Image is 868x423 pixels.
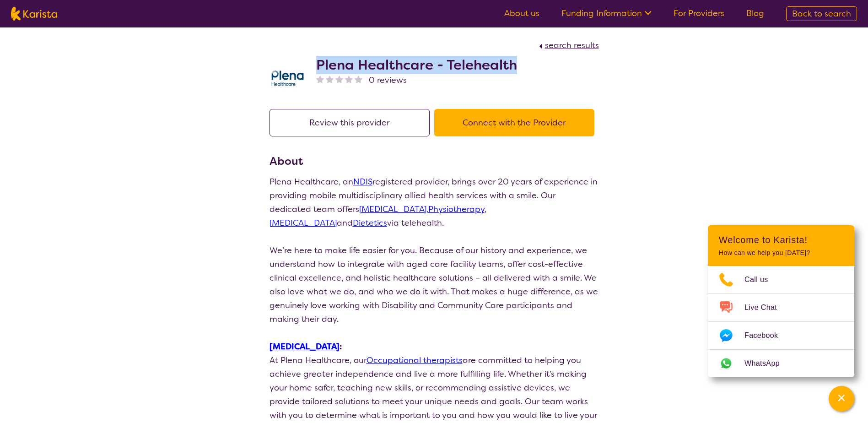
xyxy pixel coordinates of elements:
a: NDIS [353,176,372,187]
span: Call us [744,273,779,287]
a: Connect with the Provider [434,117,599,128]
span: Facebook [744,329,789,342]
img: nonereviewstar [316,75,324,83]
span: search results [545,40,599,51]
span: WhatsApp [744,357,791,370]
p: We’re here to make life easier for you. Because of our history and experience, we understand how ... [270,244,599,326]
img: qwv9egg5taowukv2xnze.png [270,59,306,96]
img: nonereviewstar [345,75,353,83]
a: Web link opens in a new tab. [708,350,854,377]
a: [MEDICAL_DATA] [270,341,340,352]
img: nonereviewstar [326,75,334,83]
span: Back to search [792,8,851,19]
a: Dietetics [353,217,387,228]
ul: Choose channel [708,266,854,377]
strong: : [270,341,342,352]
h2: Welcome to Karista! [719,234,843,245]
h2: Plena Healthcare - Telehealth [316,57,517,73]
img: Karista logo [11,7,57,21]
a: Blog [746,8,764,19]
a: Back to search [786,6,857,21]
a: search results [537,40,599,51]
button: Connect with the Provider [434,109,594,136]
img: nonereviewstar [335,75,343,83]
a: Physiotherapy [428,204,485,215]
button: Channel Menu [829,386,854,412]
p: Plena Healthcare, an registered provider, brings over 20 years of experience in providing mobile ... [270,175,599,230]
button: Review this provider [270,109,430,136]
span: 0 reviews [369,73,407,87]
h3: About [270,153,599,169]
a: For Providers [674,8,724,19]
a: About us [504,8,539,19]
a: [MEDICAL_DATA] [359,204,426,215]
span: Live Chat [744,301,788,315]
a: [MEDICAL_DATA] [270,217,337,228]
a: Review this provider [270,117,434,128]
a: Funding Information [561,8,652,19]
a: Occupational therapists [367,355,463,366]
p: How can we help you [DATE]? [719,249,843,257]
img: nonereviewstar [355,75,362,83]
div: Channel Menu [708,225,854,377]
